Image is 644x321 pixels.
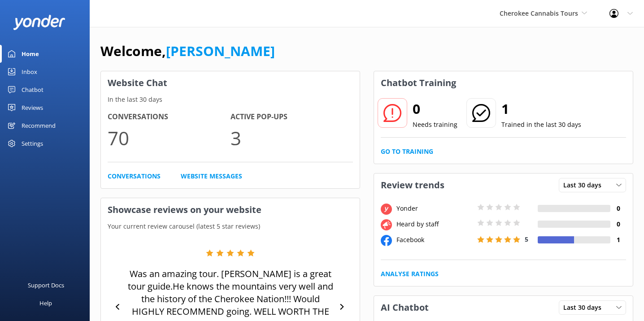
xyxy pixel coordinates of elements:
span: Last 30 days [563,180,607,190]
h3: Chatbot Training [374,71,463,95]
p: In the last 30 days [101,95,360,104]
div: Yonder [394,204,475,213]
div: Chatbot [22,81,44,99]
div: Settings [22,134,43,152]
h1: Welcome, [100,40,275,62]
h3: Website Chat [101,71,360,95]
p: 3 [231,123,353,153]
span: 5 [525,235,528,243]
h4: 1 [610,235,626,245]
span: Cherokee Cannabis Tours [500,9,578,17]
a: Website Messages [181,171,242,181]
div: Inbox [22,63,37,81]
div: Heard by staff [394,219,475,229]
div: Reviews [22,99,43,117]
h4: Active Pop-ups [231,111,353,123]
a: Go to Training [381,147,433,156]
p: 70 [108,123,231,153]
a: Conversations [108,171,161,181]
div: Facebook [394,235,475,245]
a: [PERSON_NAME] [166,42,275,60]
h3: Review trends [374,174,451,197]
p: Trained in the last 30 days [501,120,581,130]
h4: 0 [610,204,626,213]
h3: AI Chatbot [374,296,435,319]
p: Needs training [413,120,457,130]
div: Home [22,45,39,63]
img: yonder-white-logo.png [13,15,65,30]
h3: Showcase reviews on your website [101,198,360,221]
h4: 0 [610,219,626,229]
h2: 1 [501,98,581,120]
div: Help [39,294,52,312]
div: Support Docs [28,276,64,294]
h4: Conversations [108,111,231,123]
p: Your current review carousel (latest 5 star reviews) [101,221,360,231]
h2: 0 [413,98,457,120]
span: Last 30 days [563,303,607,312]
div: Recommend [22,117,56,134]
a: Analyse Ratings [381,269,439,279]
